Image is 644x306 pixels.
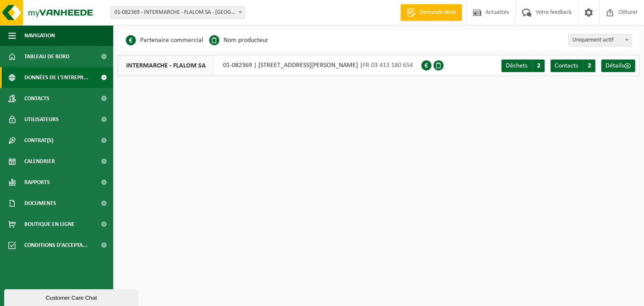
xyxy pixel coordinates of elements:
iframe: chat widget [4,288,140,306]
span: Navigation [24,25,55,46]
a: Déchets 2 [501,60,545,72]
li: Nom producteur [209,34,268,47]
span: Utilisateurs [24,109,59,130]
span: Conditions d'accepta... [24,235,88,256]
span: Boutique en ligne [24,214,75,235]
span: Demande devis [418,8,458,17]
span: 01-082369 - INTERMARCHE - FLALOM SA - LOMME [111,7,244,18]
span: INTERMARCHE - FLALOM SA [118,55,215,75]
span: Contacts [24,88,49,109]
span: Détails [605,62,624,69]
span: Contacts [555,62,578,69]
span: Uniquement actif [569,34,631,47]
span: Contrat(s) [24,130,53,151]
span: 2 [583,60,595,72]
a: Contacts 2 [551,60,595,72]
span: Documents [24,193,56,214]
a: Détails [601,60,635,72]
a: Demande devis [400,4,462,21]
span: Rapports [24,172,50,193]
span: 01-082369 - INTERMARCHE - FLALOM SA - LOMME [111,6,245,19]
span: Uniquement actif [569,34,631,46]
span: FR 03 413 180 654 [363,62,413,69]
div: 01-082369 | [STREET_ADDRESS][PERSON_NAME] | [117,55,421,76]
span: 2 [532,60,545,72]
span: Déchets [506,62,527,69]
span: Calendrier [24,151,55,172]
li: Partenaire commercial [126,34,203,47]
span: Données de l'entrepr... [24,67,88,88]
span: Tableau de bord [24,46,70,67]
